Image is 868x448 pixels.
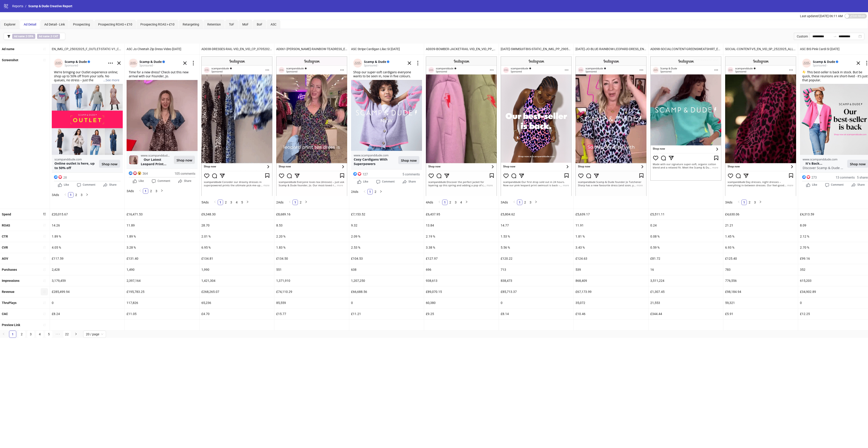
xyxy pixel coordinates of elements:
a: 1 [742,200,747,205]
div: £74,110.29 [274,286,349,297]
li: 2 [373,189,378,194]
span: left [288,201,291,203]
li: 5 [45,331,52,338]
span: sort-ascending [43,268,46,271]
a: 2 [448,200,453,205]
li: 2 [223,200,229,205]
button: left [137,188,143,194]
span: left [214,201,216,203]
div: £5,511.11 [649,209,723,220]
b: ThruPlays [2,301,17,305]
li: 5 [239,200,245,205]
a: 3 [453,200,458,205]
span: sort-ascending [43,246,46,249]
div: 11.91 [574,220,648,231]
div: 16 [649,264,723,275]
li: 1 [68,192,73,198]
div: £117.59 [50,253,125,264]
li: Next Page [758,200,763,205]
a: 3 [528,200,533,205]
div: 696 [424,264,499,275]
span: left [2,333,5,335]
a: 2 [18,331,25,338]
li: 1 [9,331,16,338]
div: 4.05 % [50,242,125,253]
div: 35,072 [574,297,648,308]
div: £268,265.07 [200,286,274,297]
span: left [737,201,740,203]
div: £104.53 [349,253,424,264]
b: ROAS [2,224,10,227]
img: Screenshot 120216271424410005 [127,56,198,184]
span: MoF [242,23,249,26]
span: 3 Ads [52,193,59,197]
li: 1 [367,189,373,194]
div: 868,409 [574,275,648,286]
div: 1,207,250 [349,275,424,286]
div: 14.77 [499,220,573,231]
li: 3 [528,200,533,205]
button: right [533,200,539,205]
li: Previous Page [287,200,292,205]
div: £1,307.45 [649,286,723,297]
div: 11.89 [125,220,199,231]
li: Previous Page [512,200,517,205]
div: 14.26 [50,220,125,231]
div: £9,348.30 [200,209,274,220]
button: right [758,200,763,205]
div: 776,556 [723,275,798,286]
div: 551 [274,264,349,275]
span: Prospecting [73,23,90,26]
span: sort-ascending [43,301,46,304]
li: 4 [234,200,239,205]
span: sort-ascending [43,257,46,260]
span: to [833,35,837,38]
div: £6,437.95 [424,209,499,220]
div: 2.19 % [424,231,499,242]
div: £127.97 [424,253,499,264]
div: 59,321 [723,297,798,308]
div: 2,428 [50,264,125,275]
button: right [72,331,80,338]
div: 3.28 % [125,242,199,253]
a: 2 [149,189,153,194]
div: £20,015.67 [50,209,125,220]
span: Retention [207,23,221,26]
button: left [212,200,218,205]
a: 2 [747,200,752,205]
div: EN_IMG_CP_25032025_F_OUTLET-STATIC-V1_CC_SC1_USP15_OUTLET [50,44,125,54]
li: 4 [36,331,43,338]
span: right [380,190,382,193]
li: Previous Page [137,188,143,194]
li: Next Page [245,200,250,205]
li: Next Page [159,188,165,194]
span: left [438,201,441,203]
div: 21.21 [723,220,798,231]
div: 713 [499,264,573,275]
a: 3 [79,192,84,197]
a: 2 [523,200,528,205]
img: Screenshot 120226734638270005 [650,56,721,181]
div: 2,397,164 [125,275,199,286]
div: £4,630.06 [723,209,798,220]
div: £8.24 [50,308,125,319]
div: 1.89 % [125,231,199,242]
div: 9.32 [349,220,424,231]
b: Screenshot [2,58,18,62]
button: right [464,200,469,205]
span: right [86,193,88,196]
div: 1.83 % [274,242,349,253]
button: right [378,189,384,194]
div: [DATE]-SWIMSUIT-BIS-STATIC_EN_IMG_PP_29052025_F_CC_SC1_USP14_SWIMWEAR [499,44,573,54]
a: 2 [223,200,228,205]
li: Previous Page [736,200,741,205]
b: Ad name [2,47,14,51]
a: 1 [293,200,298,205]
span: sort-ascending [43,312,46,315]
li: 3 [229,200,234,205]
div: 1.81 % [574,231,648,242]
div: ASC Stripe Cardigan Lilac SI [DATE] [349,44,424,54]
li: Previous Page [63,192,68,198]
div: 21,553 [649,297,723,308]
div: £98,184.94 [723,286,798,297]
